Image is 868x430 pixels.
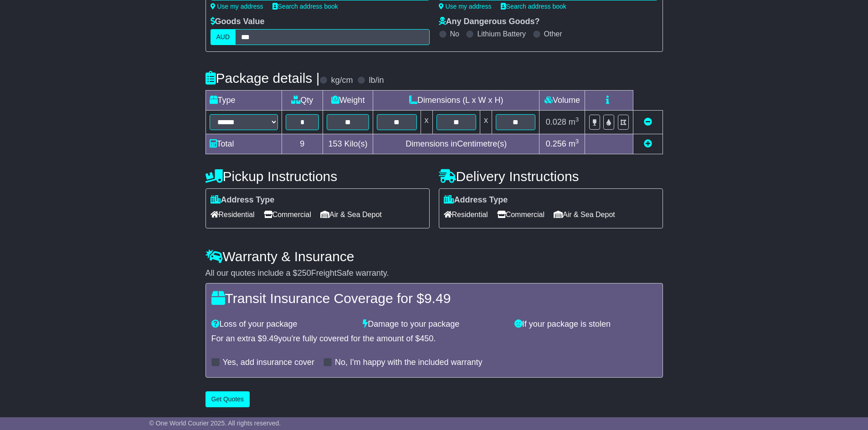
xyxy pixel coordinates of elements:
[424,291,451,306] span: 9.49
[205,268,663,278] div: All our quotes include a $ FreightSafe warranty.
[320,207,382,222] span: Air & Sea Depot
[335,358,483,368] label: No, I'm happy with the included warranty
[546,139,566,148] span: 0.256
[211,291,657,306] h4: Transit Insurance Coverage for $
[329,139,342,148] span: 153
[644,117,652,126] a: Remove this item
[211,29,236,45] label: AUD
[205,71,320,86] h4: Package details |
[211,195,275,205] label: Address Type
[323,134,373,154] td: Kilo(s)
[272,3,338,10] a: Search address book
[544,30,562,38] label: Other
[497,207,544,222] span: Commercial
[575,138,579,145] sup: 3
[358,319,510,329] div: Damage to your package
[444,195,508,205] label: Address Type
[546,117,566,126] span: 0.028
[644,139,652,148] a: Add new item
[450,30,459,38] label: No
[211,17,265,27] label: Goods Value
[264,207,311,222] span: Commercial
[477,30,526,38] label: Lithium Battery
[373,134,539,154] td: Dimensions in Centimetre(s)
[421,111,432,134] td: x
[205,391,250,407] button: Get Quotes
[211,207,255,222] span: Residential
[569,117,579,126] span: m
[262,334,278,343] span: 9.49
[323,91,373,111] td: Weight
[501,3,566,10] a: Search address book
[282,91,323,111] td: Qty
[205,249,663,264] h4: Warranty & Insurance
[554,207,615,222] span: Air & Sea Depot
[373,91,539,111] td: Dimensions (L x W x H)
[439,3,492,10] a: Use my address
[298,268,311,278] span: 250
[207,319,359,329] div: Loss of your package
[205,91,282,111] td: Type
[369,76,384,86] label: lb/in
[205,169,430,184] h4: Pickup Instructions
[282,134,323,154] td: 9
[575,116,579,123] sup: 3
[480,111,492,134] td: x
[439,17,540,27] label: Any Dangerous Goods?
[211,334,657,344] div: For an extra $ you're fully covered for the amount of $ .
[420,334,433,343] span: 450
[331,76,353,86] label: kg/cm
[539,91,585,111] td: Volume
[510,319,662,329] div: If your package is stolen
[205,134,282,154] td: Total
[223,358,314,368] label: Yes, add insurance cover
[211,3,263,10] a: Use my address
[444,207,488,222] span: Residential
[439,169,663,184] h4: Delivery Instructions
[149,420,281,427] span: © One World Courier 2025. All rights reserved.
[569,139,579,148] span: m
